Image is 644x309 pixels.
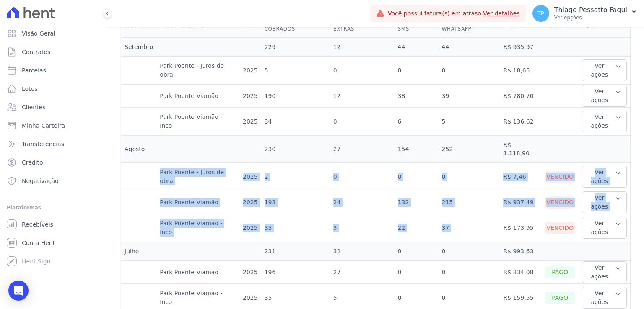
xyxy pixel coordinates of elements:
td: R$ 7,46 [500,163,541,191]
td: R$ 780,70 [500,85,541,108]
td: Park Poente Viamão [156,85,239,108]
td: R$ 1.118,90 [500,136,541,163]
td: 2025 [239,261,261,284]
td: 0 [395,163,439,191]
td: 32 [330,242,395,261]
td: 196 [261,261,330,284]
td: 0 [330,108,395,136]
button: Ver ações [582,191,627,213]
button: Ver ações [582,85,627,107]
td: R$ 834,08 [500,261,541,284]
td: R$ 993,63 [500,242,541,261]
a: Crédito [3,154,104,171]
p: Ver opções [554,14,627,21]
span: Conta Hent [22,239,55,247]
td: Park Poente Viamão - Inco [156,108,239,136]
span: Parcelas [22,66,46,75]
a: Recebíveis [3,216,104,233]
span: Recebíveis [22,220,53,229]
td: 12 [330,38,395,57]
a: Transferências [3,136,104,152]
td: Park Poente Viamão [156,261,239,284]
td: 0 [439,261,500,284]
td: Park Poente Viamão [156,191,239,214]
td: 252 [439,136,500,163]
td: 0 [439,163,500,191]
a: Parcelas [3,62,104,79]
a: Ver detalhes [483,10,520,17]
td: 2025 [239,108,261,136]
td: 2025 [239,57,261,85]
td: 39 [439,85,500,108]
a: Lotes [3,80,104,97]
div: Open Intercom Messenger [8,281,29,301]
td: Setembro [121,38,156,57]
td: 24 [330,191,395,214]
td: 132 [395,191,439,214]
td: 35 [261,214,330,242]
td: 44 [439,38,500,57]
div: Vencido [545,222,575,234]
td: 27 [330,136,395,163]
td: 0 [439,57,500,85]
td: 0 [330,163,395,191]
span: Contratos [22,48,50,56]
td: Park Poente - Juros de obra [156,163,239,191]
p: Thiago Pessatto Faqui [554,6,627,14]
td: 215 [439,191,500,214]
td: Julho [121,242,156,261]
span: Transferências [22,140,64,148]
td: R$ 935,97 [500,38,541,57]
button: Ver ações [582,287,627,309]
div: Pago [545,292,575,304]
td: 2025 [239,163,261,191]
td: 193 [261,191,330,214]
td: 229 [261,38,330,57]
a: Negativação [3,173,104,189]
td: 38 [395,85,439,108]
button: Ver ações [582,166,627,188]
span: Visão Geral [22,29,55,38]
span: TP [537,10,544,16]
td: 37 [439,214,500,242]
td: R$ 937,49 [500,191,541,214]
td: R$ 136,62 [500,108,541,136]
td: Agosto [121,136,156,163]
td: 3 [330,214,395,242]
div: Plataformas [7,203,100,213]
button: Ver ações [582,59,627,81]
td: Park Poente Viamão - Inco [156,214,239,242]
td: 2025 [239,191,261,214]
a: Conta Hent [3,234,104,251]
td: R$ 18,65 [500,57,541,85]
button: Ver ações [582,111,627,132]
td: 34 [261,108,330,136]
a: Minha Carteira [3,117,104,134]
span: Minha Carteira [22,121,65,130]
td: 190 [261,85,330,108]
td: 6 [395,108,439,136]
td: 230 [261,136,330,163]
td: 44 [395,38,439,57]
td: 0 [395,242,439,261]
td: 2 [261,163,330,191]
td: 154 [395,136,439,163]
td: 231 [261,242,330,261]
td: 27 [330,261,395,284]
td: 2025 [239,214,261,242]
td: 2025 [239,85,261,108]
td: 5 [261,57,330,85]
span: Negativação [22,177,59,185]
span: Clientes [22,103,45,111]
td: 0 [330,57,395,85]
td: 5 [439,108,500,136]
a: Visão Geral [3,25,104,42]
span: Crédito [22,158,43,167]
div: Pago [545,266,575,278]
span: Lotes [22,85,38,93]
button: TP Thiago Pessatto Faqui Ver opções [526,2,644,25]
td: 0 [439,242,500,261]
td: 12 [330,85,395,108]
button: Ver ações [582,217,627,239]
span: Você possui fatura(s) em atraso. [388,9,520,18]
